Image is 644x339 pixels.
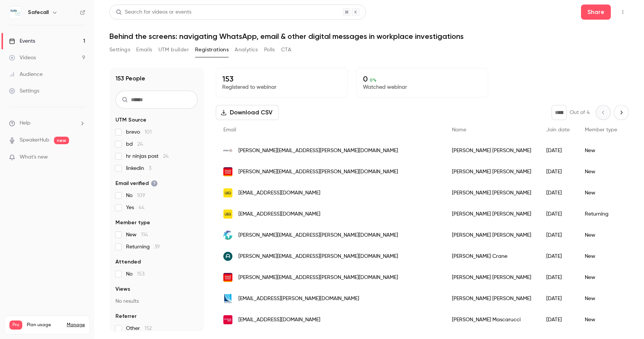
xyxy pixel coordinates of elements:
[154,244,160,250] span: 39
[20,153,48,161] span: What's new
[141,232,148,237] span: 114
[27,322,62,328] span: Plan usage
[223,294,232,303] img: chesterfieldcylinders.co.uk
[115,74,145,83] h1: 153 People
[223,252,232,261] img: aioinissaydowa.eu
[238,168,398,176] span: [PERSON_NAME][EMAIL_ADDRESS][PERSON_NAME][DOMAIN_NAME]
[238,147,398,155] span: [PERSON_NAME][EMAIL_ADDRESS][PERSON_NAME][DOMAIN_NAME]
[577,182,625,203] div: New
[238,295,359,303] span: [EMAIL_ADDRESS][PERSON_NAME][DOMAIN_NAME]
[54,137,69,144] span: new
[223,273,232,282] img: ccep.com
[539,225,577,246] div: [DATE]
[9,71,43,78] div: Audience
[28,9,49,16] h6: Safecall
[137,271,144,277] span: 153
[20,119,31,127] span: Help
[539,161,577,182] div: [DATE]
[126,165,151,172] span: linkedin
[585,127,617,133] span: Member type
[223,231,232,240] img: rssglobal.com
[444,288,539,309] div: [PERSON_NAME] [PERSON_NAME]
[126,140,143,148] span: bd
[264,44,275,56] button: Polls
[126,204,144,211] span: Yes
[570,109,590,116] p: Out of 4
[9,6,22,18] img: Safecall
[581,5,611,20] button: Share
[223,167,232,176] img: ccep.com
[223,146,232,155] img: innserveltd.com
[614,105,629,120] button: Next page
[126,243,160,251] span: Returning
[126,192,145,199] span: No
[115,285,130,293] span: Views
[126,270,144,278] span: No
[444,309,539,330] div: [PERSON_NAME] Mascarucci
[444,225,539,246] div: [PERSON_NAME] [PERSON_NAME]
[222,74,341,83] p: 153
[144,326,152,331] span: 152
[109,44,130,56] button: Settings
[149,166,151,171] span: 3
[195,44,229,56] button: Registrations
[577,246,625,267] div: New
[223,188,232,197] img: lqgroup.org.uk
[238,210,320,218] span: [EMAIL_ADDRESS][DOMAIN_NAME]
[9,37,35,45] div: Events
[539,267,577,288] div: [DATE]
[281,44,291,56] button: CTA
[115,116,146,124] span: UTM Source
[444,182,539,203] div: [PERSON_NAME] [PERSON_NAME]
[126,325,152,332] span: Other
[109,32,629,41] h1: Behind the screens: navigating WhatsApp, email & other digital messages in workplace investigations
[67,322,85,328] a: Manage
[238,231,398,239] span: [PERSON_NAME][EMAIL_ADDRESS][PERSON_NAME][DOMAIN_NAME]
[115,313,137,320] span: Referrer
[235,44,258,56] button: Analytics
[539,140,577,161] div: [DATE]
[126,153,169,160] span: hr ninjas post
[539,288,577,309] div: [DATE]
[115,116,198,332] section: facet-groups
[223,127,236,133] span: Email
[9,119,85,127] li: help-dropdown-opener
[577,161,625,182] div: New
[577,267,625,288] div: New
[20,136,49,144] a: SpeakerHub
[115,297,198,305] p: No results
[238,316,320,324] span: [EMAIL_ADDRESS][DOMAIN_NAME]
[363,74,482,83] p: 0
[136,44,152,56] button: Emails
[238,189,320,197] span: [EMAIL_ADDRESS][DOMAIN_NAME]
[444,203,539,225] div: [PERSON_NAME] [PERSON_NAME]
[539,246,577,267] div: [DATE]
[223,210,232,219] img: lqgroup.org.uk
[577,309,625,330] div: New
[158,44,189,56] button: UTM builder
[238,253,398,260] span: [PERSON_NAME][EMAIL_ADDRESS][PERSON_NAME][DOMAIN_NAME]
[539,182,577,203] div: [DATE]
[116,8,191,16] div: Search for videos or events
[126,128,152,136] span: brevo
[137,193,145,198] span: 109
[444,140,539,161] div: [PERSON_NAME] [PERSON_NAME]
[238,274,398,282] span: [PERSON_NAME][EMAIL_ADDRESS][PERSON_NAME][DOMAIN_NAME]
[452,127,466,133] span: Name
[9,54,36,62] div: Videos
[546,127,570,133] span: Join date
[144,129,152,135] span: 101
[9,321,22,330] span: Pro
[539,309,577,330] div: [DATE]
[216,105,279,120] button: Download CSV
[9,87,39,95] div: Settings
[126,231,148,239] span: New
[137,142,143,147] span: 24
[163,154,169,159] span: 24
[115,180,158,187] span: Email verified
[444,161,539,182] div: [PERSON_NAME] [PERSON_NAME]
[115,258,141,266] span: Attended
[363,83,482,91] p: Watched webinar
[222,83,341,91] p: Registered to webinar
[577,288,625,309] div: New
